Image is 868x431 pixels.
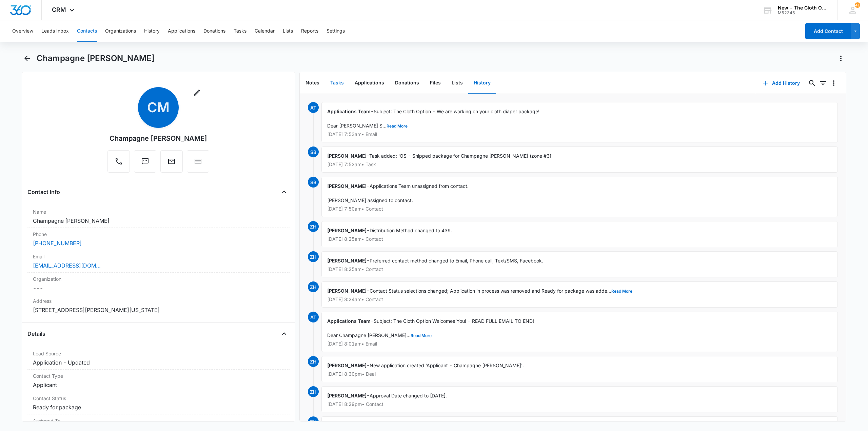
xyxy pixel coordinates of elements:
[33,261,101,270] a: [EMAIL_ADDRESS][DOMAIN_NAME]
[27,228,290,250] div: Phone[PHONE_NUMBER]
[370,393,447,398] span: Approval Date changed to [DATE].
[370,258,543,263] span: Preferred contact method changed to Email, Phone call, Text/SMS, Facebook.
[301,20,318,42] button: Reports
[27,188,60,196] h4: Contact Info
[321,102,838,142] div: -
[387,124,408,128] button: Read More
[134,150,156,173] button: Text
[33,231,284,238] label: Phone
[22,53,33,64] button: Back
[321,177,838,217] div: -
[105,20,136,42] button: Organizations
[33,239,82,247] a: [PHONE_NUMBER]
[160,161,183,166] a: Email
[349,73,390,94] button: Applications
[27,330,45,338] h4: Details
[308,251,319,262] span: ZH
[33,395,284,402] label: Contact Status
[327,132,832,137] p: [DATE] 7:53am • Email
[144,20,160,42] button: History
[327,402,832,407] p: [DATE] 8:29pm • Contact
[321,251,838,277] div: -
[160,150,183,173] button: Email
[27,273,290,295] div: Organization---
[370,363,524,368] span: New application created 'Applicant - Champagne [PERSON_NAME]'.
[411,334,432,338] button: Read More
[234,20,246,42] button: Tasks
[203,20,225,42] button: Donations
[327,207,832,211] p: [DATE] 7:50am • Contact
[27,205,290,228] div: NameChampagne [PERSON_NAME]
[805,23,851,39] button: Add Contact
[327,183,469,203] span: Applications Team unassigned from contact. [PERSON_NAME] assigned to contact.
[327,318,371,324] span: Applications Team
[33,417,284,424] label: Assigned To
[33,208,284,215] label: Name
[325,73,349,94] button: Tasks
[756,75,807,91] button: Add History
[308,146,319,157] span: SB
[33,306,284,314] dd: [STREET_ADDRESS][PERSON_NAME][US_STATE]
[321,386,838,412] div: -
[425,73,446,94] button: Files
[327,109,371,114] span: Applications Team
[41,20,69,42] button: Leads Inbox
[110,133,207,143] div: Champagne [PERSON_NAME]
[855,2,860,8] span: 41
[321,281,838,308] div: -
[27,295,290,317] div: Address[STREET_ADDRESS][PERSON_NAME][US_STATE]
[321,356,838,382] div: -
[321,146,838,173] div: -
[828,78,839,89] button: Overflow Menu
[327,109,539,129] span: Subject: The Cloth Option - We are working on your cloth diaper package! Dear [PERSON_NAME] S...
[308,281,319,292] span: ZH
[308,221,319,232] span: ZH
[327,20,345,42] button: Settings
[855,2,860,8] div: notifications count
[27,250,290,273] div: Email[EMAIL_ADDRESS][DOMAIN_NAME]
[107,150,130,173] button: Call
[327,288,367,294] span: [PERSON_NAME]
[778,11,827,15] div: account id
[327,341,832,346] p: [DATE] 8:01am • Email
[327,153,367,159] span: [PERSON_NAME]
[308,416,319,427] span: ZH
[321,312,838,352] div: -
[279,328,290,339] button: Close
[12,20,33,42] button: Overview
[308,312,319,322] span: AT
[308,356,319,367] span: ZH
[107,161,130,166] a: Call
[327,363,367,368] span: [PERSON_NAME]
[370,228,452,233] span: Distribution Method changed to 439.
[27,347,290,370] div: Lead SourceApplication - Updated
[817,78,828,89] button: Filters
[327,267,832,272] p: [DATE] 8:25am • Contact
[370,288,632,294] span: Contact Status selections changed; Application in process was removed and Ready for package was a...
[327,183,367,189] span: [PERSON_NAME]
[77,20,97,42] button: Contacts
[327,237,832,241] p: [DATE] 8:25am • Contact
[134,161,156,166] a: Text
[321,221,838,247] div: -
[327,162,832,167] p: [DATE] 7:52am • Task
[327,228,367,233] span: [PERSON_NAME]
[279,187,290,197] button: Close
[390,73,425,94] button: Donations
[33,381,284,389] dd: Applicant
[33,217,284,225] dd: Champagne [PERSON_NAME]
[327,297,832,302] p: [DATE] 8:24am • Contact
[327,258,367,263] span: [PERSON_NAME]
[327,372,832,376] p: [DATE] 8:30pm • Deal
[33,358,284,367] dd: Application - Updated
[446,73,468,94] button: Lists
[807,78,817,89] button: Search...
[611,289,632,293] button: Read More
[778,5,827,11] div: account name
[308,386,319,397] span: ZH
[308,177,319,188] span: SB
[308,102,319,113] span: AT
[327,318,534,338] span: Subject: The Cloth Option Welcomes You! - READ FULL EMAIL TO END! Dear Champagne [PERSON_NAME]...
[33,284,284,292] dd: ---
[168,20,195,42] button: Applications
